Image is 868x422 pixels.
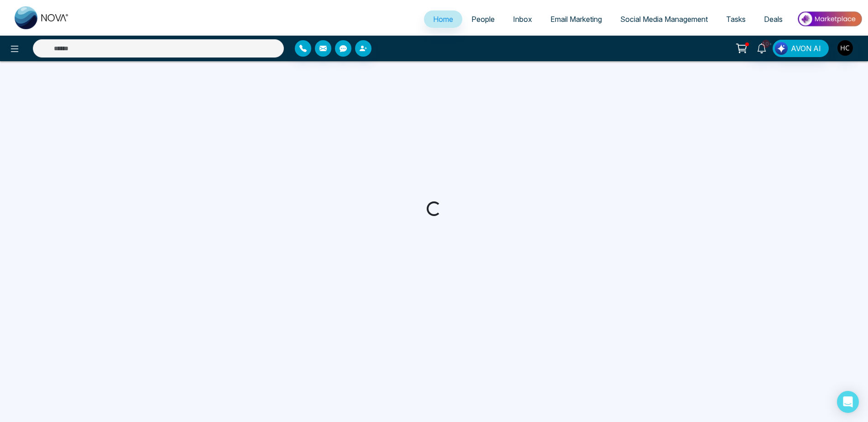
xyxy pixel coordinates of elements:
[462,11,504,28] a: People
[620,15,708,24] span: Social Media Management
[796,9,863,29] img: Market-place.gif
[726,15,746,24] span: Tasks
[717,11,755,28] a: Tasks
[15,6,69,29] img: Nova CRM Logo
[837,391,859,413] div: Open Intercom Messenger
[775,42,788,55] img: Lead Flow
[504,11,541,28] a: Inbox
[791,43,821,54] span: AVON AI
[471,15,495,24] span: People
[424,11,462,28] a: Home
[433,15,453,24] span: Home
[611,11,717,28] a: Social Media Management
[550,15,602,24] span: Email Marketing
[541,11,611,28] a: Email Marketing
[773,40,829,57] button: AVON AI
[751,40,773,56] a: 10+
[513,15,532,24] span: Inbox
[764,15,783,24] span: Deals
[755,11,792,28] a: Deals
[837,40,853,56] img: User Avatar
[762,40,770,48] span: 10+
